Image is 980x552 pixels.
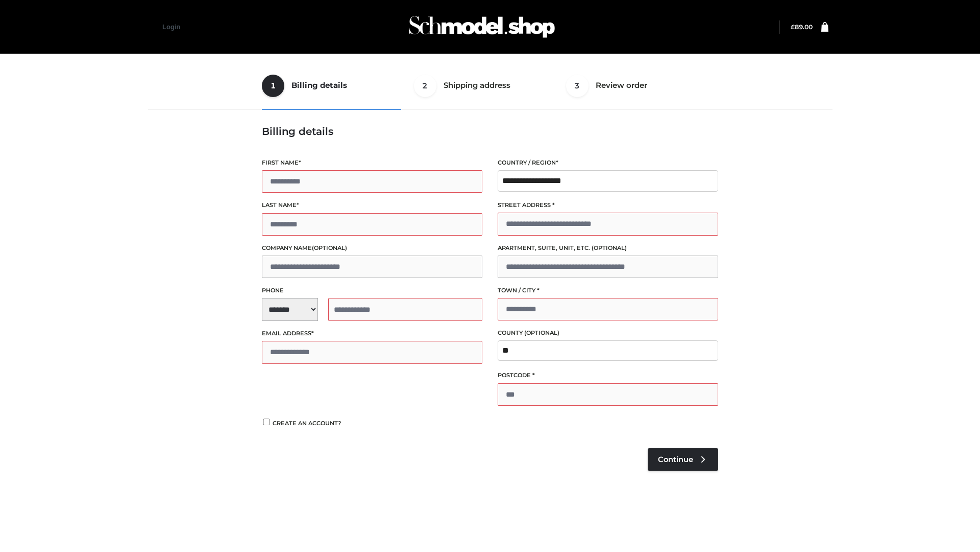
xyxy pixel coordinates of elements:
span: £ [791,23,795,31]
label: Email address [262,329,482,338]
span: (optional) [312,244,347,251]
label: Last name [262,200,482,210]
a: Login [162,23,180,31]
span: (optional) [592,244,627,251]
label: Phone [262,286,482,295]
label: First name [262,158,482,168]
a: £89.00 [791,23,813,31]
label: Street address [498,200,718,210]
h3: Billing details [262,125,718,137]
label: Postcode [498,371,718,380]
label: Apartment, suite, unit, etc. [498,243,718,253]
span: Continue [658,455,693,464]
input: Create an account? [262,419,271,425]
label: Company name [262,243,482,253]
label: Country / Region [498,158,718,168]
img: Schmodel Admin 964 [405,7,558,47]
span: (optional) [524,329,559,336]
bdi: 89.00 [791,23,813,31]
label: Town / City [498,286,718,295]
span: Create an account? [273,420,341,427]
a: Continue [648,448,718,471]
label: County [498,328,718,338]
